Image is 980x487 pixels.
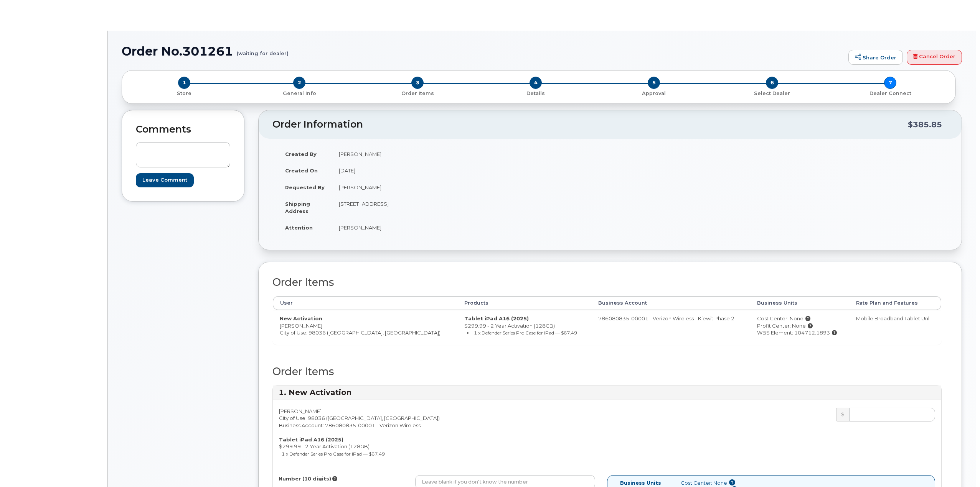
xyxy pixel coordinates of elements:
[474,330,577,336] small: 1 x Defender Series Pro Case for iPad — $67.49
[849,296,941,310] th: Rate Plan and Features
[848,50,903,65] a: Share Order
[285,184,325,190] strong: Requested By
[273,296,457,310] th: User
[279,475,331,482] label: Number (10 digits)
[273,310,457,344] td: [PERSON_NAME] City of Use: 98036 ([GEOGRAPHIC_DATA], [GEOGRAPHIC_DATA])
[332,146,604,162] td: [PERSON_NAME]
[237,44,289,56] small: (waiting for dealer)
[332,162,604,179] td: [DATE]
[332,179,604,196] td: [PERSON_NAME]
[279,436,343,443] strong: Tablet iPad A16 (2025)
[480,90,592,97] p: Details
[766,77,778,89] span: 6
[757,322,842,330] div: Profit Center: None
[136,173,194,187] input: Leave Comment
[272,366,942,377] h2: Order Items
[285,225,313,231] strong: Attention
[849,310,941,344] td: Mobile Broadband Tablet Unl
[128,89,240,97] a: 1 Store
[591,310,750,344] td: 786080835-00001 - Verizon Wireless - Kiewit Phase 2
[280,315,322,321] strong: New Activation
[285,151,317,157] strong: Created By
[411,77,424,89] span: 3
[282,451,385,457] small: 1 x Defender Series Pro Case for iPad — $67.49
[178,77,190,89] span: 1
[907,50,962,65] a: Cancel Order
[332,195,604,219] td: [STREET_ADDRESS]
[477,89,595,97] a: 4 Details
[457,310,591,344] td: $299.99 - 2 Year Activation (128GB)
[591,296,750,310] th: Business Account
[757,315,842,322] div: Cost Center: None
[122,44,845,58] h1: Order No.301261
[136,124,230,135] h2: Comments
[332,219,604,236] td: [PERSON_NAME]
[285,167,318,174] strong: Created On
[598,90,710,97] p: Approval
[285,201,310,214] strong: Shipping Address
[457,296,591,310] th: Products
[464,315,529,321] strong: Tablet iPad A16 (2025)
[681,479,754,487] div: Cost Center: None
[595,89,713,97] a: 5 Approval
[836,408,849,421] div: $
[648,77,660,89] span: 5
[713,89,831,97] a: 6 Select Dealer
[272,119,908,130] h2: Order Information
[273,408,607,461] div: [PERSON_NAME] City of Use: 98036 ([GEOGRAPHIC_DATA], [GEOGRAPHIC_DATA]) Business Account: 7860808...
[757,329,842,336] div: WBS Element: 104712.1893
[750,296,849,310] th: Business Units
[272,277,942,288] h2: Order Items
[243,90,355,97] p: General Info
[716,90,828,97] p: Select Dealer
[293,77,305,89] span: 2
[240,89,358,97] a: 2 General Info
[279,388,351,397] strong: 1. New Activation
[361,90,474,97] p: Order Items
[358,89,477,97] a: 3 Order Items
[530,77,542,89] span: 4
[908,117,942,132] div: $385.85
[131,90,237,97] p: Store
[620,479,661,487] label: Business Units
